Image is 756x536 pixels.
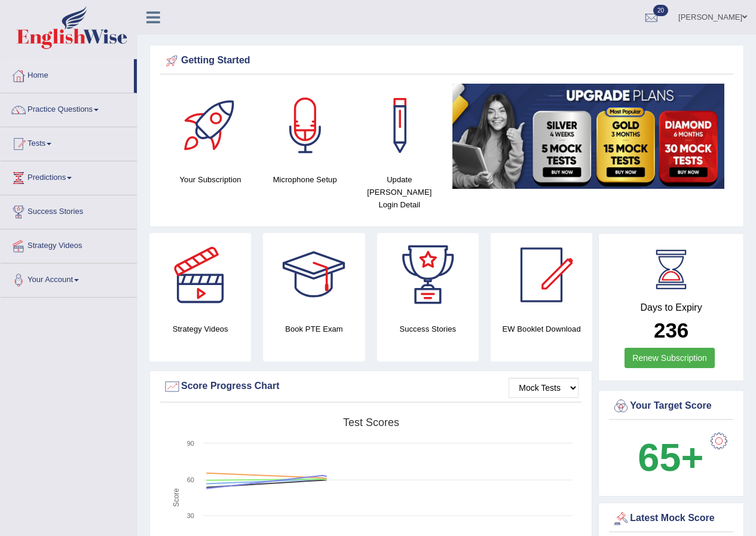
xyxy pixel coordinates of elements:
h4: EW Booklet Download [491,323,592,335]
text: 30 [187,512,194,519]
img: small5.jpg [452,84,724,189]
h4: Your Subscription [169,173,252,186]
text: 60 [187,476,194,483]
tspan: Test scores [343,416,399,428]
b: 65+ [638,436,703,479]
a: Tests [1,127,137,157]
b: 236 [654,318,688,342]
div: Score Progress Chart [163,378,579,396]
h4: Days to Expiry [612,302,730,313]
h4: Book PTE Exam [263,323,365,335]
a: Practice Questions [1,93,137,123]
a: Home [1,59,134,89]
a: Renew Subscription [625,348,715,368]
h4: Success Stories [377,323,479,335]
a: Your Account [1,264,137,293]
span: 20 [653,5,668,16]
h4: Microphone Setup [264,173,346,186]
h4: Update [PERSON_NAME] Login Detail [358,173,440,211]
a: Strategy Videos [1,229,137,259]
div: Getting Started [163,52,730,70]
a: Success Stories [1,195,137,225]
div: Latest Mock Score [612,510,730,528]
tspan: Score [172,488,180,507]
a: Predictions [1,161,137,191]
h4: Strategy Videos [149,323,251,335]
text: 90 [187,440,194,447]
div: Your Target Score [612,397,730,415]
